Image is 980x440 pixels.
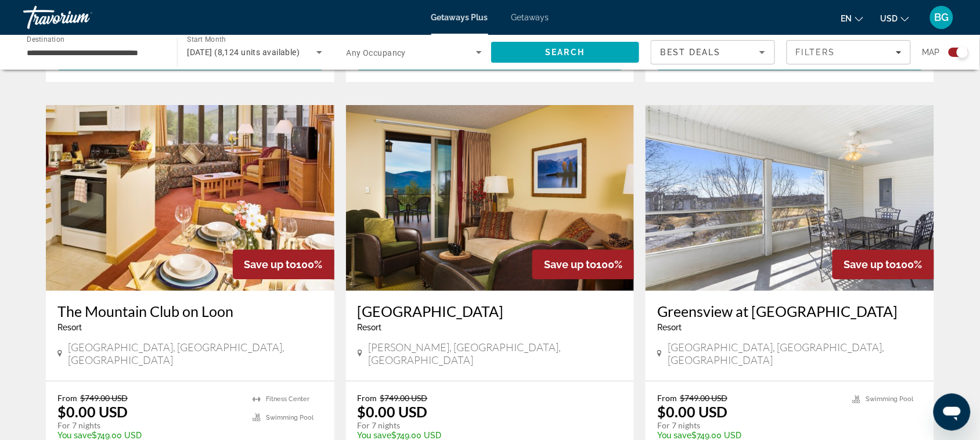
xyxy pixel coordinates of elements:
[657,431,841,440] p: $749.00 USD
[358,323,382,332] span: Resort
[657,323,682,332] span: Resort
[657,420,841,431] p: For 7 nights
[511,13,549,22] a: Getaways
[68,341,323,366] span: [GEOGRAPHIC_DATA], [GEOGRAPHIC_DATA], [GEOGRAPHIC_DATA]
[796,48,835,57] span: Filters
[927,5,957,30] button: User Menu
[491,42,639,63] button: Search
[866,395,914,403] span: Swimming Pool
[57,420,241,431] p: For 7 nights
[57,393,77,403] span: From
[57,431,241,440] p: $749.00 USD
[431,13,488,22] a: Getaways Plus
[233,250,334,279] div: 100%
[844,258,896,271] span: Save up to
[646,105,934,291] img: Greensview at Thousand Hills
[187,36,226,44] span: Start Month
[187,48,300,57] span: [DATE] (8,124 units available)
[80,393,128,403] span: $749.00 USD
[546,48,585,57] span: Search
[380,393,428,403] span: $749.00 USD
[668,341,923,366] span: [GEOGRAPHIC_DATA], [GEOGRAPHIC_DATA], [GEOGRAPHIC_DATA]
[346,105,635,291] img: Stoneridge Resort
[935,12,949,23] span: BG
[680,393,727,403] span: $749.00 USD
[841,14,852,23] span: en
[46,105,334,291] img: The Mountain Club on Loon
[544,258,596,271] span: Save up to
[358,393,377,403] span: From
[368,341,622,366] span: [PERSON_NAME], [GEOGRAPHIC_DATA], [GEOGRAPHIC_DATA]
[358,431,611,440] p: $749.00 USD
[881,14,898,23] span: USD
[657,302,923,320] a: Greensview at [GEOGRAPHIC_DATA]
[57,403,128,420] p: $0.00 USD
[841,10,863,27] button: Change language
[657,403,727,420] p: $0.00 USD
[23,2,139,33] a: Travorium
[358,302,623,320] a: [GEOGRAPHIC_DATA]
[934,394,971,431] iframe: Button to launch messaging window
[27,46,162,60] input: Select destination
[881,10,909,27] button: Change currency
[266,395,310,403] span: Fitness Center
[923,44,940,60] span: Map
[347,48,406,57] span: Any Occupancy
[57,49,323,70] button: View Resort(26 units)
[358,431,392,440] span: You save
[657,393,677,403] span: From
[657,49,923,70] button: View Resort(7 units)
[358,403,428,420] p: $0.00 USD
[661,48,721,57] span: Best Deals
[27,35,64,44] span: Destination
[358,420,611,431] p: For 7 nights
[657,431,691,440] span: You save
[661,45,765,59] mat-select: Sort by
[787,40,911,64] button: Filters
[57,323,82,332] span: Resort
[358,49,623,70] button: View Resort(11 units)
[57,302,323,320] a: The Mountain Club on Loon
[833,250,934,279] div: 100%
[266,414,314,421] span: Swimming Pool
[532,250,634,279] div: 100%
[244,258,297,271] span: Save up to
[57,431,92,440] span: You save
